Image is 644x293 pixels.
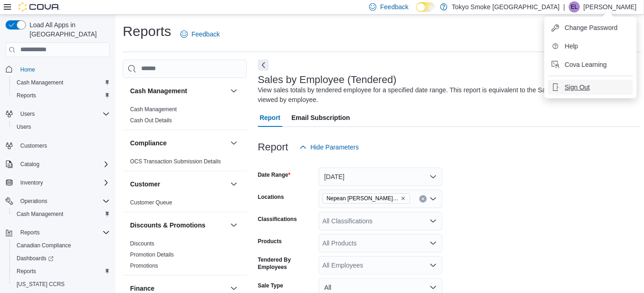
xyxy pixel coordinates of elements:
[416,12,417,12] span: Dark Mode
[191,30,220,39] span: Feedback
[571,1,578,12] span: EL
[130,240,155,247] span: Discounts
[13,209,110,220] span: Cash Management
[13,209,67,220] a: Cash Management
[429,195,437,203] button: Open list of options
[322,193,410,203] span: Nepean Chapman Mills
[17,227,43,238] button: Reports
[258,238,282,245] label: Products
[2,195,113,208] button: Operations
[2,63,113,76] button: Home
[130,179,160,189] h3: Customer
[130,158,221,165] a: OCS Transaction Submission Details
[13,90,40,101] a: Reports
[177,25,223,43] a: Feedback
[9,252,113,265] a: Dashboards
[130,221,205,230] h3: Discounts & Promotions
[130,138,167,148] h3: Compliance
[17,210,63,218] span: Cash Management
[130,117,172,124] a: Cash Out Details
[548,57,633,72] button: Cova Learning
[130,251,174,258] a: Promotion Details
[429,262,437,269] button: Open list of options
[419,195,427,203] button: Clear input
[130,106,177,113] span: Cash Management
[584,1,637,12] p: [PERSON_NAME]
[400,196,406,201] button: Remove Nepean Chapman Mills from selection in this group
[380,2,408,12] span: Feedback
[2,108,113,120] button: Users
[258,74,397,85] h3: Sales by Employee (Tendered)
[20,66,35,73] span: Home
[20,179,43,186] span: Inventory
[26,20,110,39] span: Load All Apps in [GEOGRAPHIC_DATA]
[258,171,291,179] label: Date Range
[130,263,158,269] a: Promotions
[2,158,113,171] button: Catalog
[310,143,359,152] span: Hide Parameters
[258,142,288,153] h3: Report
[9,76,113,89] button: Cash Management
[17,64,39,75] a: Home
[565,23,617,32] span: Change Password
[2,226,113,239] button: Reports
[228,85,239,96] button: Cash Management
[123,238,247,275] div: Discounts & Promotions
[130,138,227,148] button: Compliance
[13,240,75,251] a: Canadian Compliance
[452,1,560,12] p: Tokyo Smoke [GEOGRAPHIC_DATA]
[2,176,113,189] button: Inventory
[130,158,221,165] span: OCS Transaction Submission Details
[260,108,280,127] span: Report
[9,239,113,252] button: Canadian Compliance
[17,159,110,170] span: Catalog
[327,194,399,203] span: Nepean [PERSON_NAME] [PERSON_NAME]
[2,139,113,152] button: Customers
[17,108,110,120] span: Users
[17,196,110,207] span: Operations
[13,121,35,132] a: Users
[416,2,435,12] input: Dark Mode
[13,266,110,277] span: Reports
[228,138,239,149] button: Compliance
[9,278,113,291] button: [US_STATE] CCRS
[20,161,39,168] span: Catalog
[548,39,633,54] button: Help
[130,117,172,124] span: Cash Out Details
[296,138,363,156] button: Hide Parameters
[17,92,36,99] span: Reports
[17,79,63,86] span: Cash Management
[569,1,580,12] div: Eric Lindbald
[258,193,284,201] label: Locations
[17,64,110,75] span: Home
[258,256,315,271] label: Tendered By Employees
[9,265,113,278] button: Reports
[228,179,239,190] button: Customer
[13,253,110,264] span: Dashboards
[13,266,40,277] a: Reports
[258,282,283,289] label: Sale Type
[130,284,155,293] h3: Finance
[123,104,247,130] div: Cash Management
[563,1,565,12] p: |
[17,242,71,249] span: Canadian Compliance
[20,229,40,236] span: Reports
[292,108,350,127] span: Email Subscription
[130,221,227,230] button: Discounts & Promotions
[123,197,247,212] div: Customer
[123,22,171,41] h1: Reports
[17,159,43,170] button: Catalog
[319,167,442,186] button: [DATE]
[130,199,172,206] span: Customer Queue
[130,86,227,96] button: Cash Management
[17,123,31,131] span: Users
[130,179,227,189] button: Customer
[130,262,158,269] span: Promotions
[20,110,35,118] span: Users
[130,284,227,293] button: Finance
[548,20,633,35] button: Change Password
[13,90,110,101] span: Reports
[17,140,51,151] a: Customers
[9,120,113,133] button: Users
[565,60,607,69] span: Cova Learning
